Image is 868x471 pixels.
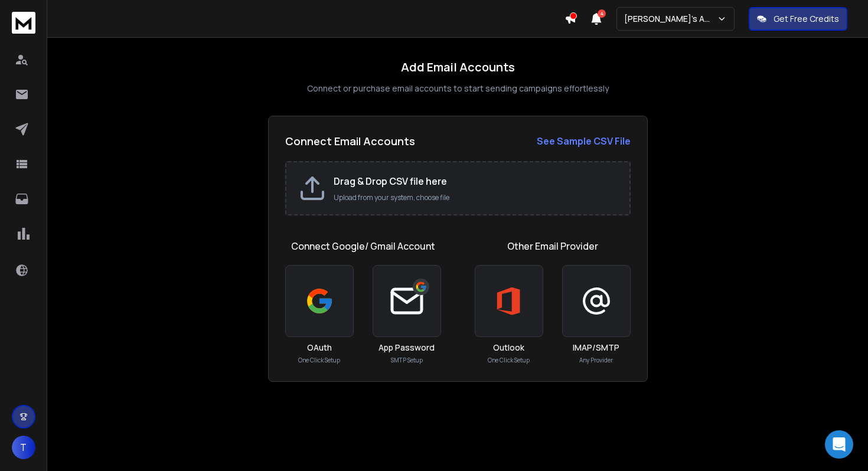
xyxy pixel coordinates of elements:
[285,133,415,149] h2: Connect Email Accounts
[12,436,35,459] button: T
[401,59,515,76] h1: Add Email Accounts
[774,13,839,25] p: Get Free Credits
[298,356,340,365] p: One Click Setup
[493,342,524,354] h3: Outlook
[537,134,631,148] a: See Sample CSV File
[488,356,530,365] p: One Click Setup
[749,7,847,31] button: Get Free Credits
[334,174,618,188] h2: Drag & Drop CSV file here
[598,9,606,18] span: 4
[378,342,435,354] h3: App Password
[573,342,619,354] h3: IMAP/SMTP
[579,356,613,365] p: Any Provider
[12,12,35,34] img: logo
[825,430,853,459] div: Open Intercom Messenger
[537,135,631,148] strong: See Sample CSV File
[307,83,609,94] p: Connect or purchase email accounts to start sending campaigns effortlessly
[507,239,598,253] h1: Other Email Provider
[334,193,618,202] p: Upload from your system, choose file
[391,356,423,365] p: SMTP Setup
[624,13,717,25] p: [PERSON_NAME]'s Agency
[307,342,332,354] h3: OAuth
[291,239,435,253] h1: Connect Google/ Gmail Account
